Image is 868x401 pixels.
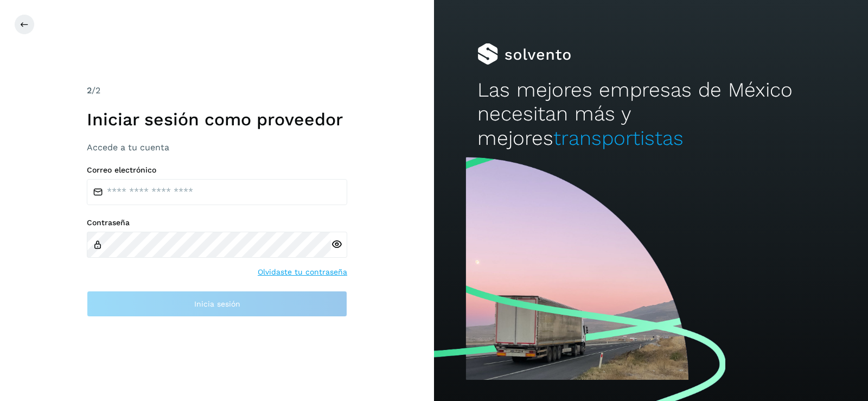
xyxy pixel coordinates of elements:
[87,84,347,97] div: /2
[258,266,347,278] a: Olvidaste tu contraseña
[194,300,240,308] span: Inicia sesión
[87,166,347,175] label: Correo electrónico
[87,218,347,227] label: Contraseña
[477,78,825,150] h2: Las mejores empresas de México necesitan más y mejores
[87,85,92,96] span: 2
[87,142,347,152] h3: Accede a tu cuenta
[87,109,347,130] h1: Iniciar sesión como proveedor
[87,291,347,317] button: Inicia sesión
[553,126,684,150] span: transportistas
